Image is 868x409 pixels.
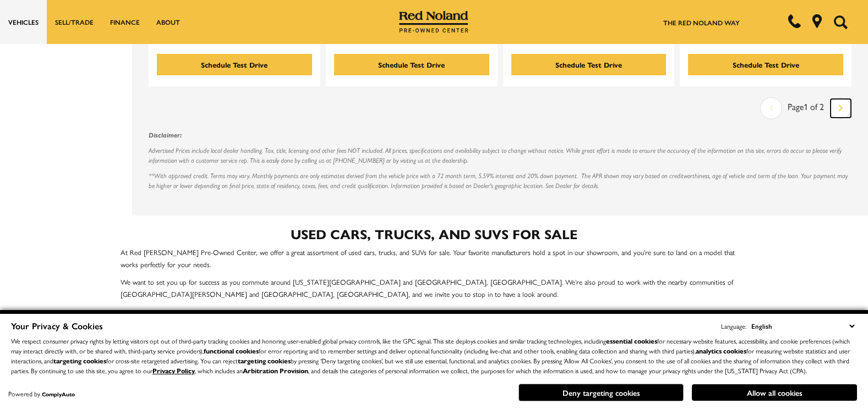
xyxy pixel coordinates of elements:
[149,146,851,165] p: Advertised Prices include local dealer handling. Tax, title, licensing and other fees NOT include...
[149,171,851,191] p: **With approved credit. Terms may vary. Monthly payments are only estimates derived from the vehi...
[11,336,857,375] p: We respect consumer privacy rights by letting visitors opt out of third-party tracking cookies an...
[555,59,622,70] div: Schedule Test Drive
[121,306,748,318] p: This page lets you see what’s in stock prior to that visit to our . Browse our inventory [DATE] t...
[11,319,103,332] span: Your Privacy & Cookies
[121,246,748,270] p: At Red [PERSON_NAME] Pre-Owned Center, we offer a great assortment of used cars, trucks, and SUVs...
[733,59,799,70] div: Schedule Test Drive
[782,97,829,119] div: Page 1 of 2
[204,346,259,356] strong: functional cookies
[518,384,684,401] button: Deny targeting cookies
[721,323,746,329] div: Language:
[53,356,106,366] strong: targeting cookies
[829,1,851,43] button: Open the search field
[149,131,182,139] strong: Disclaimer:
[334,54,489,75] div: Schedule Test Drive - Used 2024 Ram 2500 Power Wagon With Navigation & 4WD
[201,59,268,70] div: Schedule Test Drive
[42,390,75,398] a: ComplyAuto
[831,99,851,118] a: next page
[157,54,312,75] div: Schedule Test Drive - Used 2018 GMC Sierra 2500HD Denali With Navigation & 4WD
[749,320,857,332] select: Language Select
[692,384,857,401] button: Allow all cookies
[121,276,748,300] p: We want to set you up for success as you commute around [US_STATE][GEOGRAPHIC_DATA] and [GEOGRAPH...
[688,54,843,75] div: Schedule Test Drive - Used 2024 INEOS Grenadier Wagon With Navigation & 4WD
[399,15,468,26] a: Red Noland Pre-Owned
[696,346,746,356] strong: analytics cookies
[152,366,195,375] a: Privacy Policy
[8,390,75,397] div: Powered by
[291,224,577,243] strong: Used Cars, Trucks, and SUVs for Sale
[399,11,468,33] img: Red Noland Pre-Owned
[606,336,657,346] strong: essential cookies
[243,366,308,375] strong: Arbitration Provision
[238,356,291,366] strong: targeting cookies
[378,59,445,70] div: Schedule Test Drive
[663,18,740,27] a: The Red Noland Way
[299,307,342,317] a: used car dealer
[511,54,667,75] div: Schedule Test Drive - Used 2024 INEOS Grenadier Wagon With Navigation & 4WD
